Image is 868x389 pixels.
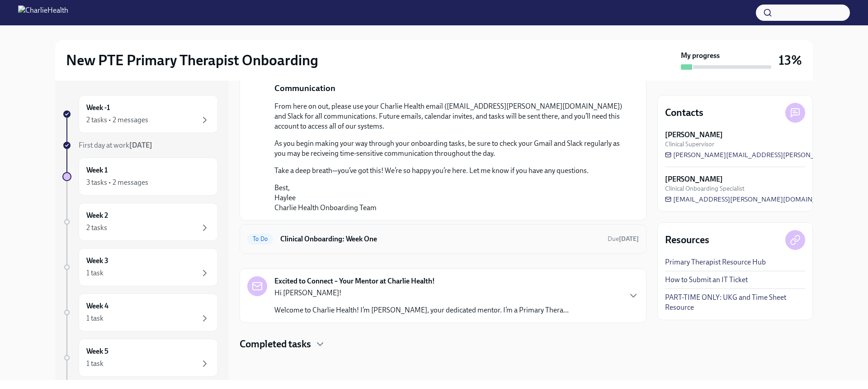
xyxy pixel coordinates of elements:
[247,232,639,246] a: To DoClinical Onboarding: Week OneDue[DATE]
[665,275,748,285] a: How to Submit an IT Ticket
[665,195,838,204] a: [EMAIL_ADDRESS][PERSON_NAME][DOMAIN_NAME]
[681,51,720,61] strong: My progress
[608,235,639,243] span: Due
[86,115,148,125] div: 2 tasks • 2 messages
[62,248,218,286] a: Week 31 task
[665,184,745,193] span: Clinical Onboarding Specialist
[62,339,218,377] a: Week 51 task
[62,293,218,331] a: Week 41 task
[247,235,273,242] span: To Do
[240,337,311,351] h4: Completed tasks
[665,106,703,120] h4: Contacts
[778,52,802,68] h3: 13%
[129,141,152,149] strong: [DATE]
[86,256,108,266] h6: Week 3
[280,234,600,244] h6: Clinical Onboarding: Week One
[274,101,624,131] p: From here on out, please use your Charlie Health email ([EMAIL_ADDRESS][PERSON_NAME][DOMAIN_NAME]...
[79,141,152,149] span: First day at work
[86,223,107,233] div: 2 tasks
[274,183,624,213] p: Best, Haylee Charlie Health Onboarding Team
[86,178,148,187] div: 3 tasks • 2 messages
[86,359,104,369] div: 1 task
[665,174,723,184] strong: [PERSON_NAME]
[665,130,723,140] strong: [PERSON_NAME]
[86,313,104,323] div: 1 task
[86,301,108,311] h6: Week 4
[62,95,218,133] a: Week -12 tasks • 2 messages
[86,211,108,221] h6: Week 2
[18,5,68,20] img: CharlieHealth
[240,337,646,351] div: Completed tasks
[665,233,709,247] h4: Resources
[86,268,104,278] div: 1 task
[274,139,624,158] p: As you begin making your way through your onboarding tasks, be sure to check your Gmail and Slack...
[274,166,624,176] p: Take a deep breath—you’ve got this! We’re so happy you’re here. Let me know if you have any quest...
[62,158,218,196] a: Week 13 tasks • 2 messages
[86,103,110,113] h6: Week -1
[665,293,805,312] a: PART-TIME ONLY: UKG and Time Sheet Resource
[62,140,218,150] a: First day at work[DATE]
[608,235,639,243] span: September 13th, 2025 10:00
[62,203,218,241] a: Week 22 tasks
[66,51,318,69] h2: New PTE Primary Therapist Onboarding
[274,305,569,315] p: Welcome to Charlie Health! I’m [PERSON_NAME], your dedicated mentor. I’m a Primary Thera...
[619,235,639,243] strong: [DATE]
[274,82,335,94] p: Communication
[665,140,714,149] span: Clinical Supervisor
[665,257,766,267] a: Primary Therapist Resource Hub
[86,165,108,175] h6: Week 1
[86,346,108,356] h6: Week 5
[274,288,569,298] p: Hi [PERSON_NAME]!
[274,276,435,286] strong: Excited to Connect – Your Mentor at Charlie Health!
